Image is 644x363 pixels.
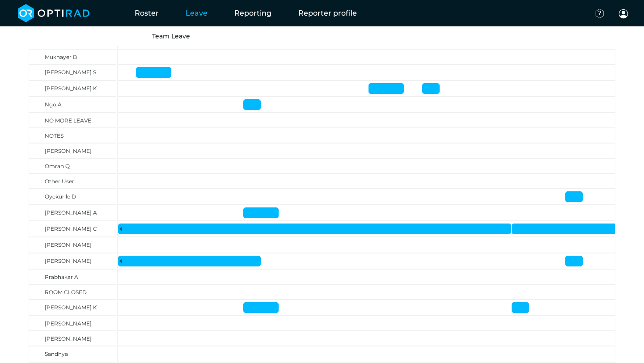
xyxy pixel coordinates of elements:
span: [PERSON_NAME] [45,257,92,264]
span: [PERSON_NAME] A [45,209,97,216]
span: [PERSON_NAME] K [45,85,97,92]
span: NO MORE LEAVE [45,117,91,124]
span: [PERSON_NAME] S [45,69,96,76]
span: [PERSON_NAME] C [45,225,97,232]
span: Other User [45,178,74,185]
span: Ngo A [45,101,62,108]
span: [PERSON_NAME] [45,335,92,342]
a: Team Leave [152,32,190,40]
span: ROOM CLOSED [45,289,87,295]
span: [PERSON_NAME] [45,320,92,327]
span: [PERSON_NAME] K [45,304,97,311]
span: NOTES [45,132,64,139]
img: brand-opti-rad-logos-blue-and-white-d2f68631ba2948856bd03f2d395fb146ddc8fb01b4b6e9315ea85fa773367... [18,4,90,22]
span: Sandhya [45,350,68,357]
span: Mukhayer B [45,54,77,60]
span: [PERSON_NAME] [45,148,92,154]
span: [PERSON_NAME] [45,241,92,248]
span: Prabhakar A [45,274,78,280]
span: Oyekunle D [45,193,76,200]
span: Omran Q [45,163,70,169]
